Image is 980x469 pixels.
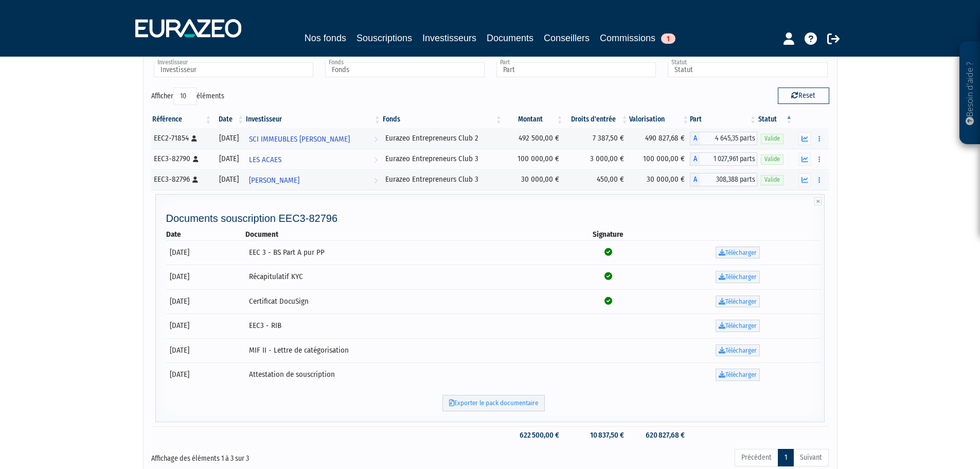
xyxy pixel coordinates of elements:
i: Voir l'investisseur [374,171,378,190]
td: 30 000,00 € [503,169,564,190]
i: Voir l'investisseur [374,150,378,169]
td: [DATE] [166,314,245,338]
td: 30 000,00 € [629,169,690,190]
td: [DATE] [166,289,245,314]
td: 622 500,00 € [503,426,564,444]
th: Signature [562,229,654,240]
a: 1 [778,449,794,466]
div: [DATE] [216,174,241,185]
a: Exporter le pack documentaire [442,395,545,412]
span: A [690,132,700,145]
a: Télécharger [716,296,760,308]
a: Télécharger [716,271,760,283]
div: EEC3-82790 [154,153,209,164]
td: 100 000,00 € [629,149,690,169]
a: Télécharger [716,320,760,332]
a: Documents [487,31,533,45]
a: Nos fonds [305,31,346,45]
label: Afficher éléments [151,88,224,105]
div: [DATE] [216,133,241,144]
th: Valorisation: activer pour trier la colonne par ordre croissant [629,111,690,128]
a: Commissions1 [600,31,675,45]
td: 10 837,50 € [564,426,629,444]
span: 1 [661,33,675,44]
i: Voir l'investisseur [374,130,378,149]
td: 492 500,00 € [503,128,564,149]
div: A - Eurazeo Entrepreneurs Club 3 [690,152,757,166]
th: Date: activer pour trier la colonne par ordre croissant [212,111,245,128]
div: EEC3-82796 [154,174,209,185]
div: [DATE] [216,153,241,164]
td: 3 000,00 € [564,149,629,169]
span: 308,388 parts [700,173,757,186]
div: EEC2-71854 [154,133,209,144]
th: Montant: activer pour trier la colonne par ordre croissant [503,111,564,128]
a: Investisseurs [422,31,476,45]
span: SCI IMMEUBLES [PERSON_NAME] [249,130,350,149]
a: Souscriptions [357,31,412,47]
th: Part: activer pour trier la colonne par ordre croissant [690,111,757,128]
p: Besoin d'aide ? [964,47,976,140]
span: Valide [761,154,783,164]
td: [DATE] [166,362,245,387]
span: 1 027,961 parts [700,152,757,166]
span: A [690,152,700,166]
td: 100 000,00 € [503,149,564,169]
td: Certificat DocuSign [245,289,563,314]
a: Télécharger [716,344,760,357]
div: Affichage des éléments 1 à 3 sur 3 [151,448,425,464]
button: Reset [778,88,829,104]
span: Valide [761,175,783,185]
div: Eurazeo Entrepreneurs Club 3 [385,174,500,185]
td: 490 827,68 € [629,128,690,149]
th: Droits d'entrée: activer pour trier la colonne par ordre croissant [564,111,629,128]
div: Eurazeo Entrepreneurs Club 3 [385,153,500,164]
div: Eurazeo Entrepreneurs Club 2 [385,133,500,144]
a: Conseillers [544,31,590,45]
i: [Français] Personne physique [191,135,197,142]
span: Valide [761,134,783,144]
a: Télécharger [716,369,760,381]
div: A - Eurazeo Entrepreneurs Club 2 [690,132,757,145]
h4: Documents souscription EEC3-82796 [166,213,822,224]
td: 620 827,68 € [629,426,690,444]
td: Récapitulatif KYC [245,265,563,289]
td: MIF II - Lettre de catégorisation [245,338,563,363]
td: [DATE] [166,265,245,289]
td: Attestation de souscription [245,362,563,387]
span: 4 645,35 parts [700,132,757,145]
td: EEC 3 - BS Part A pur PP [245,240,563,265]
a: LES ACAES [245,149,381,169]
th: Document [245,229,563,240]
a: SCI IMMEUBLES [PERSON_NAME] [245,128,381,149]
span: A [690,173,700,186]
img: 1732889491-logotype_eurazeo_blanc_rvb.png [135,19,241,38]
i: [Français] Personne physique [193,156,199,162]
th: Statut : activer pour trier la colonne par ordre d&eacute;croissant [757,111,793,128]
span: [PERSON_NAME] [249,171,299,190]
th: Investisseur: activer pour trier la colonne par ordre croissant [245,111,381,128]
td: 7 387,50 € [564,128,629,149]
div: A - Eurazeo Entrepreneurs Club 3 [690,173,757,186]
td: EEC3 - RIB [245,314,563,338]
select: Afficheréléments [173,88,197,105]
a: [PERSON_NAME] [245,169,381,190]
span: LES ACAES [249,150,281,169]
td: [DATE] [166,338,245,363]
th: Référence : activer pour trier la colonne par ordre croissant [151,111,213,128]
td: 450,00 € [564,169,629,190]
a: Télécharger [716,247,760,259]
th: Fonds: activer pour trier la colonne par ordre croissant [382,111,503,128]
i: [Français] Personne physique [192,177,198,183]
th: Date [166,229,245,240]
td: [DATE] [166,240,245,265]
